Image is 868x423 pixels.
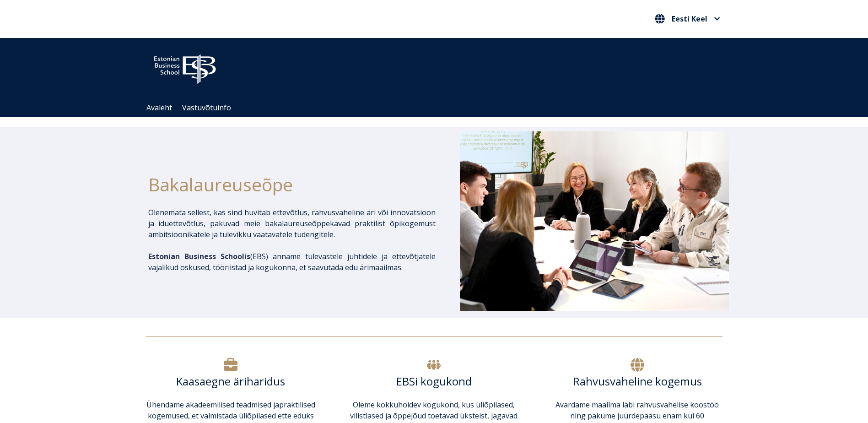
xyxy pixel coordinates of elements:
span: Ühendame akadeemilised teadmised ja [146,400,279,410]
span: ( [148,251,253,261]
span: Estonian Business Schoolis [148,251,250,261]
h6: Rahvusvaheline kogemus [552,374,722,388]
button: Eesti Keel [652,11,722,26]
div: Navigation Menu [141,98,736,117]
nav: Vali oma keel [652,11,722,27]
a: Avaleht [146,103,172,113]
p: EBS) anname tulevastele juhtidele ja ettevõtjatele vajalikud oskused, tööriistad ja kogukonna, et... [148,251,436,273]
h1: Bakalaureuseõpe [148,171,436,198]
p: Olenemata sellest, kas sind huvitab ettevõtlus, rahvusvaheline äri või innovatsioon ja iduettevõt... [148,207,436,240]
img: Bakalaureusetudengid [460,131,729,311]
img: ebs_logo2016_white [146,47,224,87]
a: Vastuvõtuinfo [182,103,231,113]
span: Eesti Keel [672,15,707,22]
h6: EBSi kogukond [349,374,519,388]
h6: Kaasaegne äriharidus [146,374,316,388]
